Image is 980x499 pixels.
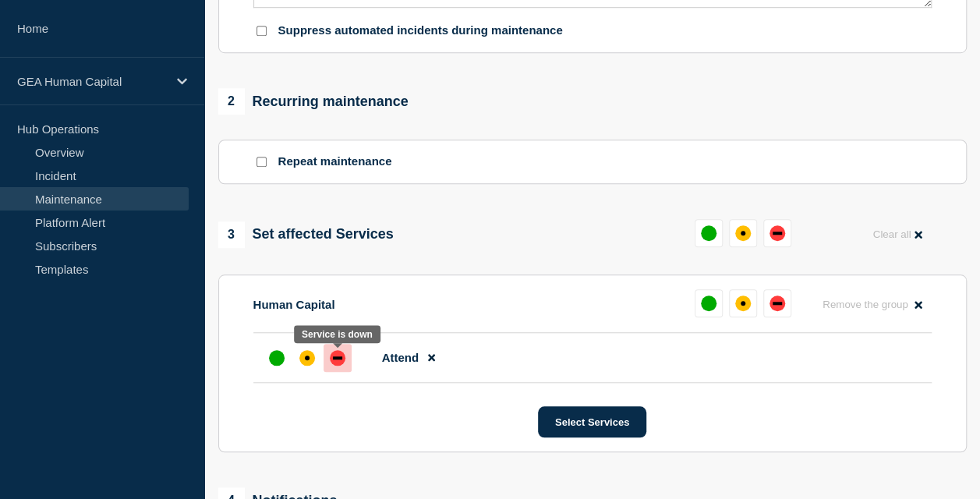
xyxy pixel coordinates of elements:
button: down [763,289,791,317]
div: affected [299,350,315,366]
button: up [695,289,723,317]
p: GEA Human Capital [17,75,167,88]
p: Human Capital [253,298,335,311]
div: up [701,296,716,311]
div: Recurring maintenance [218,88,409,115]
button: Select Services [538,406,646,437]
button: Remove the group [813,289,932,320]
div: down [769,296,785,311]
div: Service is down [302,329,373,340]
button: Clear all [863,219,931,249]
div: up [701,225,716,241]
div: up [269,350,285,366]
div: down [330,350,345,366]
button: down [763,219,791,247]
div: Set affected Services [218,221,394,248]
span: 3 [218,221,245,248]
span: Remove the group [823,299,908,310]
span: Attend [382,351,419,364]
input: Repeat maintenance [256,157,267,167]
div: down [769,225,785,241]
p: Suppress automated incidents during maintenance [278,23,563,38]
div: affected [735,296,751,311]
div: affected [735,225,751,241]
p: Repeat maintenance [278,154,392,169]
span: 2 [218,88,245,115]
button: up [695,219,723,247]
input: Suppress automated incidents during maintenance [256,26,267,36]
button: affected [729,289,757,317]
button: affected [729,219,757,247]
